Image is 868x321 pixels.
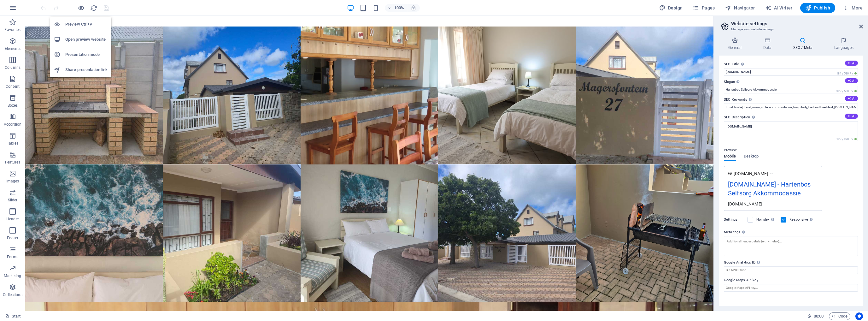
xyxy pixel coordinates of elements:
[693,5,715,11] span: Pages
[8,103,18,108] p: Boxes
[724,154,759,166] div: Preview
[783,37,824,51] h4: SEO / Meta
[744,152,759,161] span: Desktop
[5,65,21,70] p: Columns
[690,3,717,13] button: Pages
[5,312,21,320] a: Click to cancel selection. Double-click to open Pages
[800,3,835,13] button: Publish
[843,5,863,11] span: More
[7,254,18,259] p: Forms
[724,146,736,154] p: Preview
[90,4,97,12] button: reload
[65,66,108,74] h6: Share presentation link
[734,170,768,177] span: [DOMAIN_NAME]
[840,3,865,13] button: More
[724,86,858,93] input: Slogan...
[824,37,863,51] h4: Languages
[731,21,863,27] h2: Website settings
[724,114,858,121] label: SEO Description
[832,312,847,320] span: Code
[724,61,858,68] label: SEO Title
[724,78,858,86] label: Slogan
[723,3,758,13] button: Navigator
[818,314,819,318] span: :
[6,84,20,89] p: Content
[724,259,858,266] label: Google Analytics ID
[724,96,858,104] label: SEO Keywords
[731,27,850,32] h3: Manage your website settings
[8,198,18,203] p: Slider
[845,78,858,83] button: Slogan
[724,284,858,292] input: Google Maps API key...
[4,27,21,32] p: Favorites
[7,235,18,241] p: Footer
[835,71,858,76] span: 181 / 580 Px
[845,96,858,101] button: SEO Keywords
[5,46,21,51] p: Elements
[835,89,858,93] span: 327 / 580 Px
[65,21,108,28] h6: Preview Ctrl+P
[657,3,685,13] button: Design
[6,217,19,222] p: Header
[807,312,824,320] h6: Session time
[855,312,863,320] button: Usercentrics
[724,152,736,161] span: Mobile
[724,266,858,274] input: G-1A2B3C456
[845,61,858,66] button: SEO Title
[7,141,18,146] p: Tables
[65,36,108,43] h6: Open preview website
[5,160,20,165] p: Features
[829,312,850,320] button: Code
[814,312,824,320] span: 00 00
[845,114,858,119] button: SEO Description
[805,5,830,11] span: Publish
[724,216,744,223] label: Settings
[724,229,858,236] label: Meta tags
[385,4,407,12] button: 100%
[90,4,97,12] i: Reload page
[394,4,404,12] h6: 100%
[763,3,795,13] button: AI Writer
[835,137,858,141] span: 127 / 990 Px
[659,5,683,11] span: Design
[4,273,21,278] p: Marketing
[6,179,19,184] p: Images
[65,51,108,58] h6: Presentation mode
[728,180,818,201] div: [DOMAIN_NAME] - Hartenbos Selfsorg Akkommodassie
[728,200,818,207] div: [DOMAIN_NAME]
[725,5,755,11] span: Navigator
[754,37,783,51] h4: Data
[789,216,814,223] label: Responsive
[765,5,793,11] span: AI Writer
[4,122,21,127] p: Accordion
[724,276,858,284] label: Google Maps API key
[719,37,754,51] h4: General
[3,292,22,297] p: Collections
[756,216,777,223] label: Noindex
